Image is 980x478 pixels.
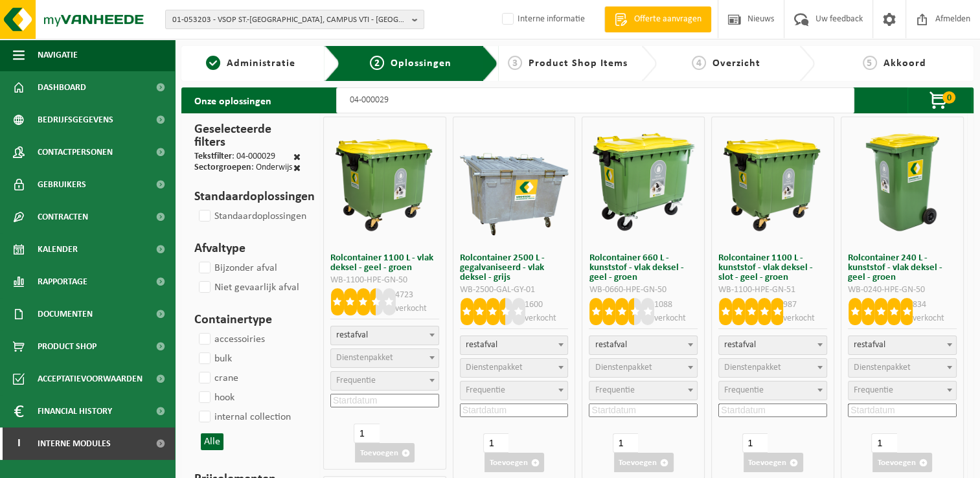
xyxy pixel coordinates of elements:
span: restafval [718,336,827,355]
div: WB-0660-HPE-GN-50 [589,286,698,295]
span: Oplossingen [391,58,451,69]
span: restafval [589,336,698,355]
button: 0 [907,87,972,113]
span: Akkoord [883,58,926,69]
span: Dienstenpakket [466,363,523,372]
a: 2Oplossingen [350,56,473,71]
span: Kalender [38,233,78,266]
p: 1600 verkocht [525,298,569,325]
label: internal collection [196,407,291,427]
h3: Geselecteerde filters [194,120,301,152]
img: WB-0240-HPE-GN-50 [847,127,957,237]
label: accessoiries [196,330,265,349]
label: Bijzonder afval [196,258,277,278]
button: Toevoegen [614,453,674,472]
img: WB-0660-HPE-GN-50 [588,127,698,237]
button: 01-053203 - VSOP ST.-[GEOGRAPHIC_DATA], CAMPUS VTI - [GEOGRAPHIC_DATA] [165,10,424,29]
div: : 04-000029 [194,152,275,163]
span: 2 [370,56,384,70]
label: crane [196,369,238,388]
input: 1 [742,433,768,453]
span: Tekstfilter [194,152,232,161]
span: Administratie [227,58,295,69]
span: restafval [589,336,697,354]
span: Offerte aanvragen [631,13,705,26]
div: : Onderwijs [194,163,292,174]
span: Contracten [38,201,88,233]
h2: Onze oplossingen [181,87,284,113]
span: 5 [863,56,877,70]
a: 5Akkoord [821,56,967,71]
span: I [13,427,25,460]
span: 4 [692,56,706,70]
span: 3 [508,56,522,70]
span: Sectorgroepen [194,163,251,172]
p: 987 verkocht [783,298,827,325]
span: Interne modules [38,427,111,460]
span: restafval [460,336,569,355]
input: Zoeken [336,87,854,113]
span: restafval [330,326,439,345]
div: WB-0240-HPE-GN-50 [848,286,957,295]
span: restafval [461,336,568,354]
span: Product Shop [38,330,97,363]
span: Gebruikers [38,168,86,201]
img: WB-1100-HPE-GN-51 [718,127,828,237]
label: Interne informatie [499,10,585,29]
h3: Standaardoplossingen [194,187,301,207]
span: 0 [942,91,955,104]
div: WB-1100-HPE-GN-50 [330,276,439,285]
span: restafval [849,336,956,354]
span: Frequentie [595,385,634,395]
span: Frequentie [854,385,893,395]
span: Overzicht [712,58,760,69]
label: hook [196,388,234,407]
h3: Rolcontainer 660 L - kunststof - vlak deksel - geel - groen [589,253,698,282]
button: Toevoegen [872,453,932,472]
p: 834 verkocht [913,298,957,325]
input: 1 [871,433,896,453]
div: WB-1100-HPE-GN-51 [718,286,827,295]
span: Dienstenpakket [336,353,393,363]
p: 4723 verkocht [395,288,439,315]
span: Financial History [38,395,112,427]
input: Startdatum [330,394,439,407]
h3: Containertype [194,310,301,330]
span: Contactpersonen [38,136,113,168]
span: Dienstenpakket [854,363,911,372]
span: Dashboard [38,71,86,104]
a: 3Product Shop Items [505,56,631,71]
a: 4Overzicht [663,56,790,71]
button: Toevoegen [484,453,544,472]
input: Startdatum [589,404,698,417]
span: Frequentie [466,385,505,395]
span: Dienstenpakket [724,363,781,372]
span: 1 [206,56,220,70]
input: Startdatum [848,404,957,417]
span: Documenten [38,298,93,330]
span: restafval [719,336,826,354]
input: 1 [483,433,508,453]
label: Standaardoplossingen [196,207,306,226]
img: WB-1100-HPE-GN-50 [330,127,440,237]
img: WB-2500-GAL-GY-01 [459,127,569,237]
span: Dienstenpakket [595,363,652,372]
span: Frequentie [336,376,376,385]
span: Rapportage [38,266,87,298]
a: Offerte aanvragen [604,6,711,32]
button: Toevoegen [355,443,415,462]
button: Alle [201,433,223,450]
a: 1Administratie [188,56,314,71]
span: Acceptatievoorwaarden [38,363,142,395]
span: Product Shop Items [529,58,628,69]
p: 1088 verkocht [654,298,698,325]
span: Frequentie [724,385,764,395]
input: Startdatum [718,404,827,417]
input: Startdatum [460,404,569,417]
label: bulk [196,349,232,369]
input: 1 [613,433,638,453]
span: Navigatie [38,39,78,71]
label: Niet gevaarlijk afval [196,278,299,297]
h3: Rolcontainer 2500 L - gegalvaniseerd - vlak deksel - grijs [460,253,569,282]
h3: Rolcontainer 1100 L - kunststof - vlak deksel - slot - geel - groen [718,253,827,282]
